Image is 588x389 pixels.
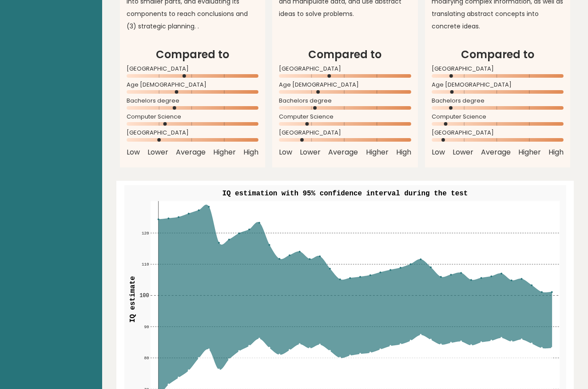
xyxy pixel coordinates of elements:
span: Low [127,147,140,158]
span: [GEOGRAPHIC_DATA] [279,131,411,135]
span: Higher [518,147,541,158]
text: 90 [144,325,149,329]
span: High [548,147,564,158]
span: Bachelors degree [279,99,411,103]
span: Low [432,147,445,158]
span: Average [328,147,358,158]
span: Bachelors degree [127,99,259,103]
span: Lower [300,147,321,158]
text: 120 [142,231,149,236]
span: [GEOGRAPHIC_DATA] [432,131,564,135]
text: IQ estimation with 95% confidence interval during the test [222,189,468,197]
span: [GEOGRAPHIC_DATA] [279,67,411,71]
span: Average [481,147,511,158]
text: 110 [142,262,149,267]
span: Age [DEMOGRAPHIC_DATA] [127,83,259,87]
span: Lower [147,147,168,158]
span: Low [279,147,292,158]
span: Age [DEMOGRAPHIC_DATA] [279,83,411,87]
span: Bachelors degree [432,99,564,103]
h2: Compared to [127,47,259,63]
span: Computer Science [279,115,411,119]
span: Lower [453,147,473,158]
span: Average [176,147,206,158]
span: Age [DEMOGRAPHIC_DATA] [432,83,564,87]
h2: Compared to [432,47,564,63]
span: Computer Science [432,115,564,119]
span: High [396,147,411,158]
span: Higher [366,147,389,158]
text: IQ estimate [128,276,136,323]
text: 80 [144,356,149,361]
span: [GEOGRAPHIC_DATA] [432,67,564,71]
span: Computer Science [127,115,259,119]
span: [GEOGRAPHIC_DATA] [127,67,259,71]
span: Higher [213,147,236,158]
span: High [243,147,258,158]
text: 100 [139,293,149,299]
span: [GEOGRAPHIC_DATA] [127,131,259,135]
h2: Compared to [279,47,411,63]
